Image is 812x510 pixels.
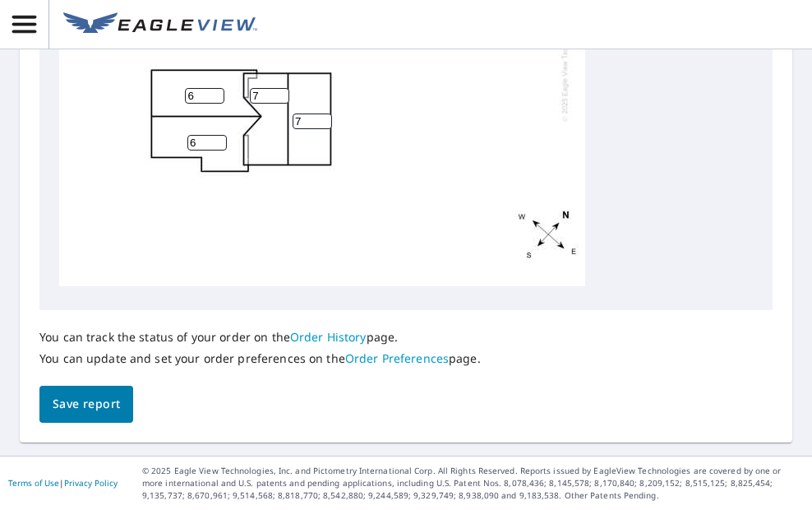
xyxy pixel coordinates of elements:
[142,465,804,502] p: © 2025 Eagle View Technologies, Inc. and Pictometry International Corp. All Rights Reserved. Repo...
[8,477,59,489] a: Terms of Use
[39,351,481,366] p: You can update and set your order preferences on the page.
[64,477,118,489] a: Privacy Policy
[53,394,120,415] span: Save report
[63,12,257,37] img: EV Logo
[345,350,449,366] a: Order Preferences
[39,386,133,423] button: Save report
[39,330,481,345] p: You can track the status of your order on the page.
[8,478,118,488] p: |
[290,329,367,345] a: Order History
